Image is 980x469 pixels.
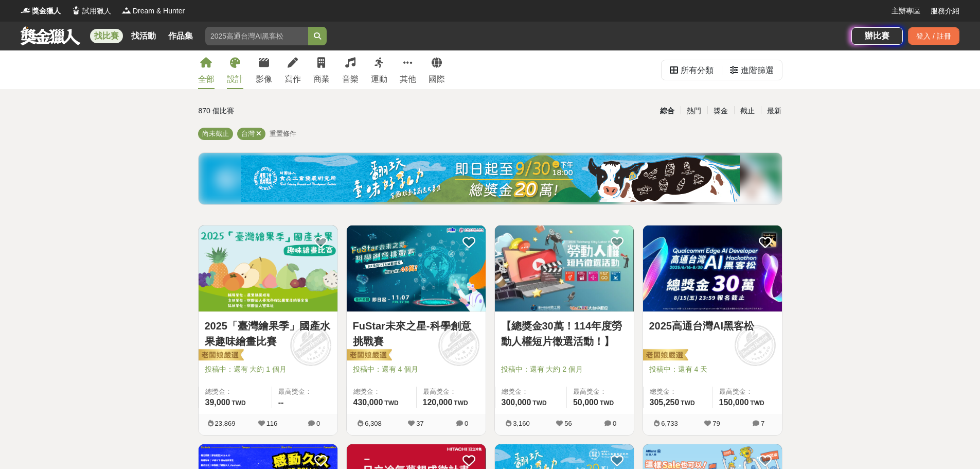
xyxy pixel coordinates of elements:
span: -- [278,398,284,407]
a: 運動 [371,50,387,89]
span: 獎金獵人 [32,6,61,16]
span: 50,000 [573,398,598,407]
span: TWD [384,399,398,407]
div: 運動 [371,73,387,85]
a: 國際 [429,50,445,89]
div: 獎金 [707,102,734,120]
span: 23,869 [215,420,236,427]
span: 總獎金： [650,387,706,397]
span: TWD [600,399,614,407]
div: 進階篩選 [741,60,774,81]
span: 0 [465,420,468,427]
a: 主辦專區 [892,6,920,16]
div: 最新 [761,102,788,120]
span: 投稿中：還有 4 天 [649,364,776,375]
span: 3,160 [513,420,530,427]
div: 所有分類 [681,60,714,81]
img: Logo [21,5,31,15]
span: 投稿中：還有 4 個月 [353,364,479,375]
span: 56 [564,420,572,427]
span: 305,250 [650,398,680,407]
span: 試用獵人 [82,6,111,16]
span: 總獎金： [353,387,410,397]
a: 2025高通台灣AI黑客松 [649,318,776,334]
span: 最高獎金： [573,387,628,397]
div: 870 個比賽 [199,102,393,120]
img: Logo [71,5,81,15]
div: 其他 [400,73,416,85]
span: 台灣 [241,130,255,137]
div: 寫作 [284,73,301,85]
span: 最高獎金： [423,387,479,397]
span: 37 [416,420,423,427]
span: 投稿中：還有 大約 2 個月 [501,364,628,375]
div: 國際 [429,73,445,85]
span: TWD [454,399,468,407]
div: 設計 [227,73,243,85]
div: 音樂 [342,73,359,85]
a: 找比賽 [90,29,123,43]
div: 截止 [734,102,761,120]
img: Logo [121,5,132,15]
div: 影像 [256,73,272,85]
img: Cover Image [199,225,337,311]
span: 0 [613,420,616,427]
a: FuStar未來之星-科學創意挑戰賽 [353,318,479,349]
a: Cover Image [495,225,634,312]
a: 影像 [256,50,272,89]
a: Logo獎金獵人 [21,6,61,16]
a: 服務介紹 [931,6,959,16]
span: TWD [532,399,546,407]
span: 6,733 [661,420,678,427]
span: Dream & Hunter [133,6,185,16]
input: 2025高通台灣AI黑客松 [205,27,308,45]
a: 商業 [313,50,330,89]
span: 79 [712,420,720,427]
span: 投稿中：還有 大約 1 個月 [205,364,331,375]
img: 老闆娘嚴選 [641,349,688,363]
a: Logo試用獵人 [71,6,111,16]
span: 總獎金： [205,387,265,397]
a: 作品集 [164,29,197,43]
span: 150,000 [719,398,749,407]
img: 老闆娘嚴選 [345,349,392,363]
a: 音樂 [342,50,359,89]
a: 辦比賽 [851,27,903,45]
img: Cover Image [643,225,782,311]
span: 最高獎金： [719,387,776,397]
a: LogoDream & Hunter [121,6,185,16]
span: 7 [761,420,764,427]
span: 0 [316,420,320,427]
span: 總獎金： [502,387,560,397]
span: 6,308 [365,420,382,427]
span: 尚未截止 [202,130,229,137]
span: 300,000 [502,398,531,407]
span: TWD [750,399,764,407]
span: 120,000 [423,398,453,407]
div: 全部 [198,73,215,85]
div: 熱門 [681,102,707,120]
span: 最高獎金： [278,387,331,397]
a: 找活動 [127,29,160,43]
a: 全部 [198,50,215,89]
img: bbde9c48-f993-4d71-8b4e-c9f335f69c12.jpg [241,155,740,202]
div: 綜合 [654,102,681,120]
a: 寫作 [284,50,301,89]
span: 430,000 [353,398,383,407]
a: 【總獎金30萬！114年度勞動人權短片徵選活動！】 [501,318,628,349]
span: 39,000 [205,398,230,407]
span: 重置條件 [270,130,296,137]
span: 116 [266,420,278,427]
a: 其他 [400,50,416,89]
div: 商業 [313,73,330,85]
a: 2025「臺灣繪果季」國產水果趣味繪畫比賽 [205,318,331,349]
div: 登入 / 註冊 [908,27,959,45]
a: 設計 [227,50,243,89]
img: Cover Image [347,225,486,311]
img: 老闆娘嚴選 [197,349,244,363]
span: TWD [681,399,694,407]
